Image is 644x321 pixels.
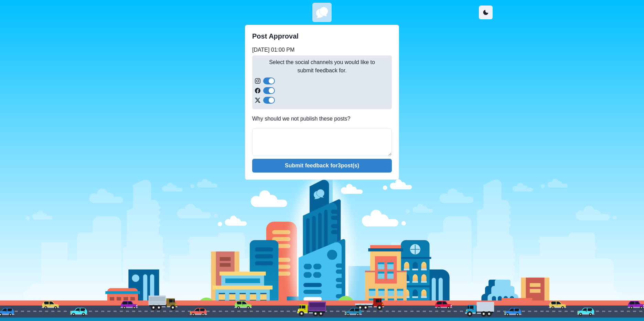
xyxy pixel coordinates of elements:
h2: Post Approval [252,32,392,40]
img: u8dYElcwoIgCIIgCIIgCIIgCIIgCIIgCIIgCIIgCIIgCIIgCIIgCIIgCIIgCIIgCIKgBfgfhTKg+uHK8RYAAAAASUVORK5CYII= [314,4,330,21]
button: Toggle Mode [479,6,493,19]
button: Submit feedback for3post(s) [252,159,392,173]
p: Select the social channels you would like to submit feedback for. [255,58,389,75]
p: Why should we not publish these posts? [252,115,392,123]
p: [DATE] 01:00 PM [252,46,392,54]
